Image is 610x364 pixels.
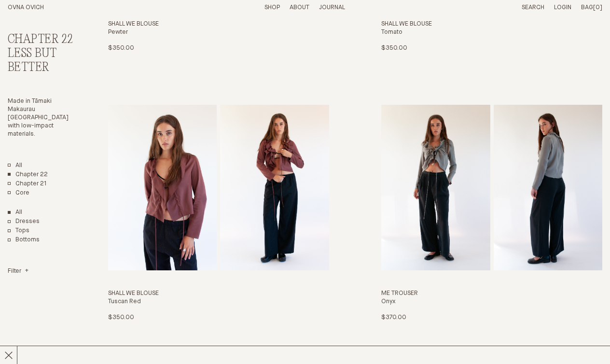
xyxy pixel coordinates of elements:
a: Dresses [8,218,40,226]
h4: Pewter [108,28,329,37]
a: Me Trouser [381,105,602,322]
span: $350.00 [381,45,407,51]
span: $370.00 [381,314,406,321]
h2: Chapter 22 [8,33,75,47]
summary: About [290,4,309,12]
span: Bag [581,4,593,11]
a: Login [554,4,571,11]
a: Bottoms [8,236,40,244]
h3: Shall We Blouse [381,20,602,28]
h3: Less But Better [8,47,75,75]
a: Home [8,4,44,11]
summary: Filter [8,267,28,276]
a: Journal [319,4,345,11]
p: Made in Tāmaki Makaurau [GEOGRAPHIC_DATA] with low-impact materials. [8,98,75,138]
a: Search [522,4,544,11]
a: All [8,162,22,170]
a: Show All [8,209,22,217]
a: Shall We Blouse [108,105,329,322]
h4: Tuscan Red [108,298,329,306]
h3: Shall We Blouse [108,20,329,28]
a: Core [8,189,29,197]
h3: Me Trouser [381,290,602,298]
h4: Onyx [381,298,602,306]
a: Tops [8,227,29,235]
span: $350.00 [108,314,134,321]
h4: Tomato [381,28,602,37]
h3: Shall We Blouse [108,290,329,298]
img: Me Trouser [381,105,490,271]
span: $350.00 [108,45,134,51]
img: Shall We Blouse [108,105,217,271]
span: [0] [593,4,602,11]
a: Chapter 21 [8,180,47,188]
a: Chapter 22 [8,171,48,179]
a: Shop [264,4,280,11]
